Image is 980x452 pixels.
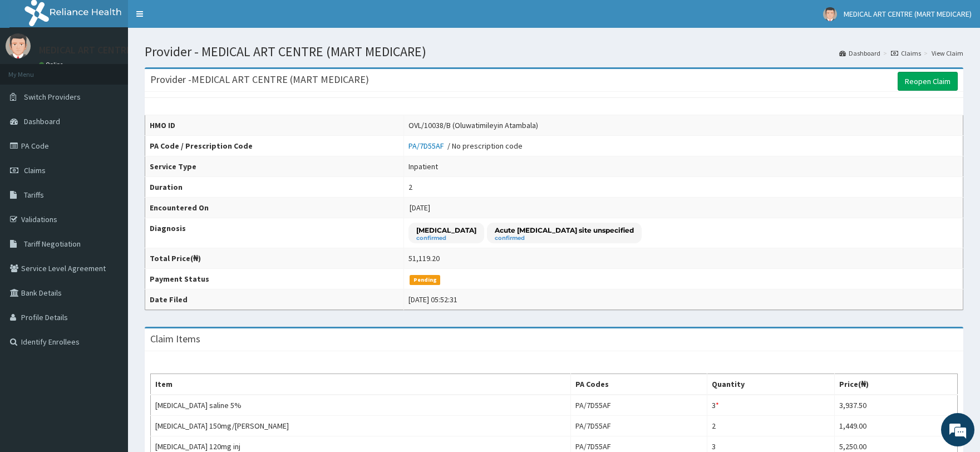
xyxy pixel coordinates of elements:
[145,45,963,59] h1: Provider - MEDICAL ART CENTRE (MART MEDICARE)
[410,275,440,285] span: Pending
[823,7,837,21] img: User Image
[408,140,523,151] div: / No prescription code
[408,141,447,151] a: PA/7D55AF
[891,48,921,58] a: Claims
[707,374,835,395] th: Quantity
[844,9,972,19] span: MEDICAL ART CENTRE (MART MEDICARE)
[151,416,571,436] td: [MEDICAL_DATA] 150mg/[PERSON_NAME]
[145,218,404,248] th: Diagnosis
[39,45,209,55] p: MEDICAL ART CENTRE (MART MEDICARE)
[24,116,60,126] span: Dashboard
[571,374,707,395] th: PA Codes
[145,156,404,177] th: Service Type
[145,198,404,218] th: Encountered On
[39,61,66,68] a: Online
[24,239,81,249] span: Tariff Negotiation
[408,181,412,193] div: 2
[707,416,835,436] td: 2
[408,161,438,172] div: Inpatient
[408,120,538,131] div: OVL/10038/B (Oluwatimileyin Atambala)
[932,48,963,58] a: View Claim
[707,395,835,416] td: 3
[145,115,404,136] th: HMO ID
[495,235,634,241] small: confirmed
[408,294,457,305] div: [DATE] 05:52:31
[145,136,404,156] th: PA Code / Prescription Code
[416,225,476,235] p: [MEDICAL_DATA]
[145,289,404,310] th: Date Filed
[150,334,200,344] h3: Claim Items
[410,203,430,213] span: [DATE]
[835,416,958,436] td: 1,449.00
[416,235,476,241] small: confirmed
[835,374,958,395] th: Price(₦)
[24,190,44,200] span: Tariffs
[145,248,404,269] th: Total Price(₦)
[495,225,634,235] p: Acute [MEDICAL_DATA] site unspecified
[408,253,440,264] div: 51,119.20
[145,269,404,289] th: Payment Status
[571,395,707,416] td: PA/7D55AF
[151,374,571,395] th: Item
[835,395,958,416] td: 3,937.50
[24,165,46,175] span: Claims
[898,72,958,91] a: Reopen Claim
[145,177,404,198] th: Duration
[150,75,369,85] h3: Provider - MEDICAL ART CENTRE (MART MEDICARE)
[839,48,880,58] a: Dashboard
[24,92,81,102] span: Switch Providers
[6,33,31,58] img: User Image
[571,416,707,436] td: PA/7D55AF
[151,395,571,416] td: [MEDICAL_DATA] saline 5%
